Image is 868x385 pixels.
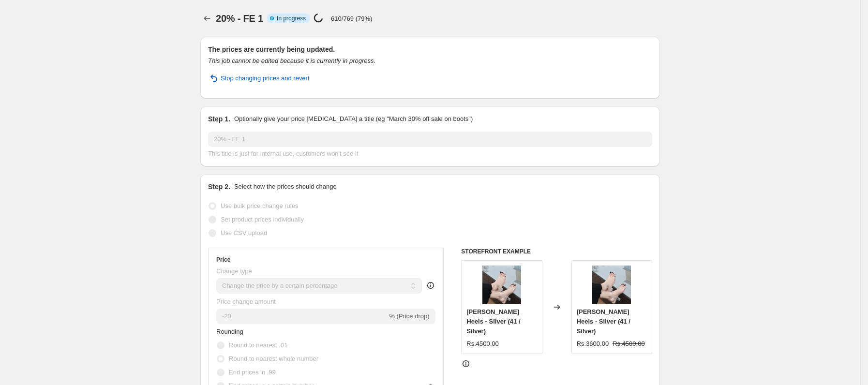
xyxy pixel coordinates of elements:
span: [PERSON_NAME] Heels - Silver (41 / Silver) [466,308,520,335]
span: Price change amount [216,298,276,305]
button: Stop changing prices and revert [202,71,315,86]
span: Rounding [216,328,243,335]
span: [PERSON_NAME] Heels - Silver (41 / Silver) [577,308,630,335]
button: Price change jobs [200,12,214,25]
p: 610/769 (79%) [331,15,372,22]
span: This title is just for internal use, customers won't see it [208,150,358,157]
span: Round to nearest whole number [229,355,318,362]
span: Set product prices individually [221,216,304,223]
h3: Price [216,256,230,264]
span: Use bulk price change rules [221,202,298,209]
span: Round to nearest .01 [229,341,287,349]
p: Optionally give your price [MEDICAL_DATA] a title (eg "March 30% off sale on boots") [234,114,473,124]
div: Rs.4500.00 [466,339,499,349]
div: Rs.3600.00 [577,339,609,349]
img: 53_ae7b3a1c-b791-46eb-9505-fe0ca110d966_80x.png [592,266,631,304]
span: End prices in .99 [229,369,276,376]
img: 53_ae7b3a1c-b791-46eb-9505-fe0ca110d966_80x.png [482,266,521,304]
span: 20% - FE 1 [216,13,263,24]
h6: STOREFRONT EXAMPLE [461,248,652,255]
input: 30% off holiday sale [208,132,652,147]
span: Stop changing prices and revert [221,74,310,83]
i: This job cannot be edited because it is currently in progress. [208,57,375,64]
h2: Step 2. [208,182,230,192]
span: In progress [277,15,306,22]
p: Select how the prices should change [234,182,337,192]
span: Change type [216,267,252,275]
span: Use CSV upload [221,229,267,237]
h2: Step 1. [208,114,230,124]
strike: Rs.4500.00 [613,339,645,349]
div: help [426,281,435,290]
input: -15 [216,309,387,324]
h2: The prices are currently being updated. [208,44,652,54]
span: % (Price drop) [389,312,429,320]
